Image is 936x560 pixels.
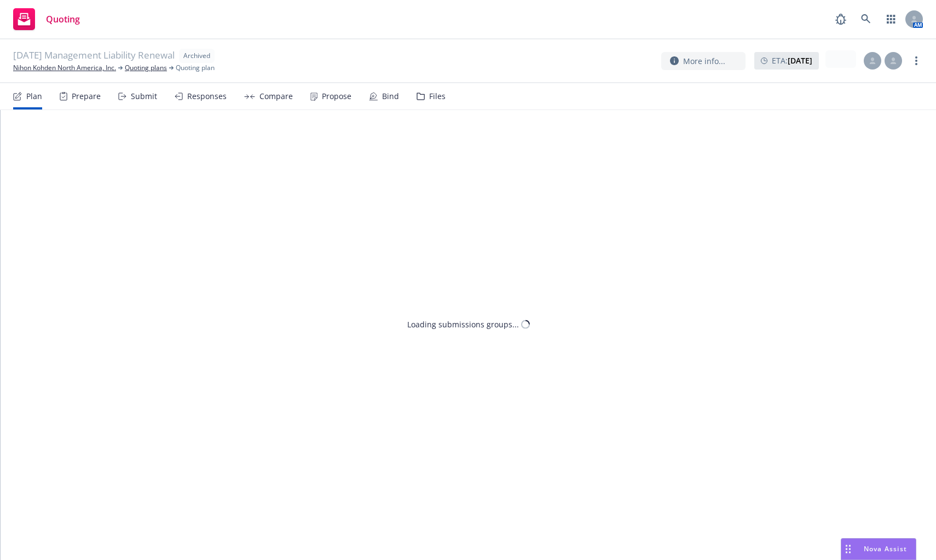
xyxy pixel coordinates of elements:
[841,539,855,559] div: Drag to move
[683,55,725,67] span: More info...
[910,54,923,67] a: more
[322,92,351,101] div: Propose
[131,92,157,101] div: Submit
[259,92,293,101] div: Compare
[772,55,812,66] span: ETA :
[830,8,852,30] a: Report a Bug
[429,92,446,101] div: Files
[187,92,227,101] div: Responses
[183,51,210,61] span: Archived
[13,49,175,63] span: [DATE] Management Liability Renewal
[407,319,519,330] div: Loading submissions groups...
[841,538,916,560] button: Nova Assist
[13,63,116,73] a: Nihon Kohden North America, Inc.
[26,92,42,101] div: Plan
[788,55,812,66] strong: [DATE]
[661,52,746,70] button: More info...
[9,4,84,34] a: Quoting
[125,63,167,73] a: Quoting plans
[176,63,215,73] span: Quoting plan
[72,92,101,101] div: Prepare
[855,8,877,30] a: Search
[46,15,80,24] span: Quoting
[382,92,399,101] div: Bind
[864,544,907,553] span: Nova Assist
[880,8,902,30] a: Switch app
